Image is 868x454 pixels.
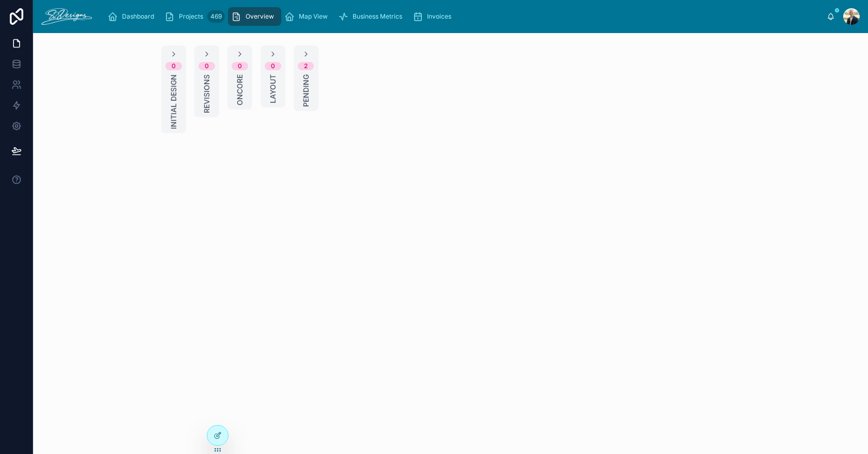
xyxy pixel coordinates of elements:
a: Business Metrics [335,7,409,26]
span: Revisions [202,74,212,113]
span: Initial Design [169,74,179,129]
a: Dashboard [104,7,161,26]
div: 0 [172,62,176,70]
div: scrollable content [100,5,827,28]
span: Invoices [427,12,451,21]
a: Map View [281,7,335,26]
div: 469 [207,10,225,23]
span: Map View [299,12,328,21]
div: 0 [271,62,275,70]
a: Invoices [409,7,459,26]
a: Overview [228,7,281,26]
span: Business Metrics [353,12,402,21]
a: Projects469 [161,7,228,26]
div: 0 [205,62,209,70]
img: App logo [41,8,92,25]
div: 2 [304,62,308,70]
span: Pending [301,74,311,107]
span: Dashboard [122,12,154,21]
div: 0 [238,62,242,70]
span: Layout [268,74,278,103]
span: Projects [179,12,203,21]
span: Overview [246,12,274,21]
span: Oncore [235,74,245,105]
